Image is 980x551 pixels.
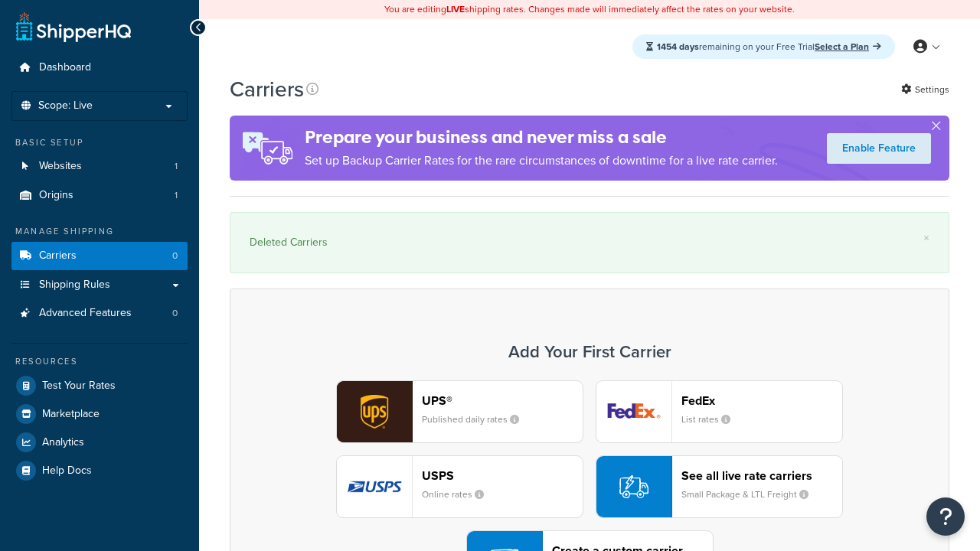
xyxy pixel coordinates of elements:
[815,40,881,54] a: Select a Plan
[901,79,949,100] a: Settings
[11,299,188,328] a: Advanced Features 0
[250,232,929,253] div: Deleted Carriers
[172,249,178,262] span: 0
[632,34,895,59] div: remaining on your Free Trial
[11,400,188,428] a: Marketplace
[230,74,304,104] h1: Carriers
[11,457,188,484] a: Help Docs
[336,380,583,443] button: ups logoUPS®Published daily rates
[11,242,188,270] li: Carriers
[42,436,84,449] span: Analytics
[923,232,929,244] a: ×
[42,465,92,478] span: Help Docs
[681,468,842,483] header: See all live rate carriers
[39,249,77,262] span: Carriers
[422,393,583,408] header: UPS®
[11,225,188,238] div: Manage Shipping
[16,11,131,42] a: ShipperHQ Home
[422,468,583,483] header: USPS
[11,136,188,149] div: Basic Setup
[681,412,743,426] small: List rates
[619,472,648,501] img: icon-carrier-liverate-becf4550.svg
[337,381,412,442] img: ups logo
[926,497,965,536] button: Open Resource Center
[39,160,82,173] span: Websites
[42,380,116,393] span: Test Your Rates
[11,152,188,181] li: Websites
[337,456,412,517] img: usps logo
[11,181,188,210] li: Origins
[305,150,778,171] p: Set up Backup Carrier Rates for the rare circumstances of downtime for a live rate carrier.
[11,355,188,368] div: Resources
[336,455,583,518] button: usps logoUSPSOnline rates
[446,2,465,16] b: LIVE
[422,487,496,501] small: Online rates
[42,408,100,421] span: Marketplace
[39,61,91,74] span: Dashboard
[305,125,778,150] h4: Prepare your business and never miss a sale
[596,455,843,518] button: See all live rate carriersSmall Package & LTL Freight
[11,54,188,82] a: Dashboard
[657,40,699,54] strong: 1454 days
[11,429,188,456] a: Analytics
[596,381,671,442] img: fedEx logo
[39,307,132,320] span: Advanced Features
[39,189,73,202] span: Origins
[230,116,305,181] img: ad-rules-rateshop-fe6ec290ccb7230408bd80ed9643f0289d75e0ffd9eb532fc0e269fcd187b520.png
[11,299,188,328] li: Advanced Features
[596,380,843,443] button: fedEx logoFedExList rates
[172,307,178,320] span: 0
[422,412,531,426] small: Published daily rates
[11,181,188,210] a: Origins 1
[38,99,93,112] span: Scope: Live
[11,152,188,181] a: Websites 1
[11,372,188,399] a: Test Your Rates
[175,189,178,202] span: 1
[827,133,931,164] a: Enable Feature
[11,271,188,299] a: Shipping Rules
[175,160,178,173] span: 1
[681,393,842,408] header: FedEx
[246,343,933,361] h3: Add Your First Carrier
[681,487,821,501] small: Small Package & LTL Freight
[11,242,188,270] a: Carriers 0
[39,279,110,292] span: Shipping Rules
